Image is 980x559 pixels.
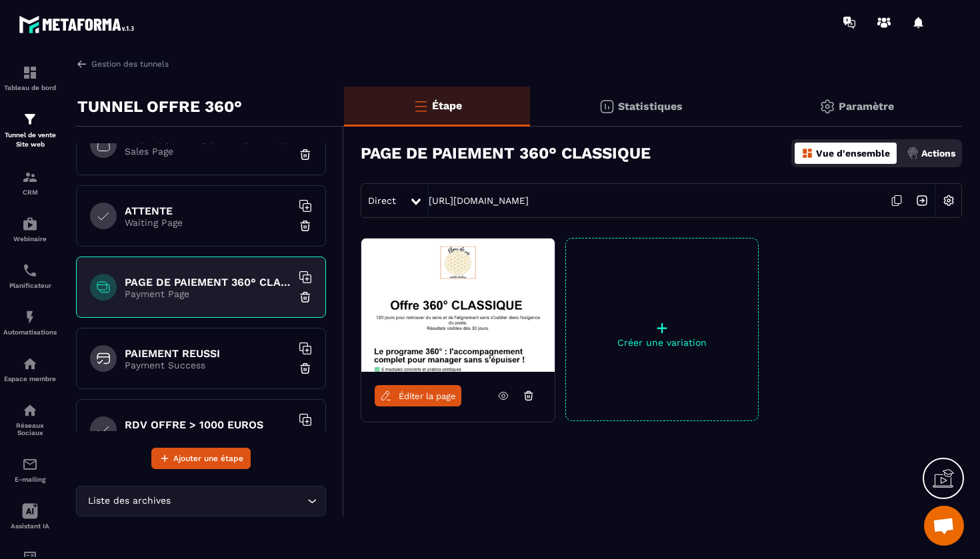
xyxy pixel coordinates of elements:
[566,337,758,348] p: Créer une variation
[3,159,57,206] a: formationformationCRM
[3,253,57,299] a: schedulerschedulerPlanificateur
[618,100,683,113] p: Statistiques
[77,93,242,120] p: TUNNEL OFFRE 360°
[399,391,456,401] span: Éditer la page
[85,494,173,508] span: Liste des archives
[566,318,758,337] p: +
[3,282,57,289] p: Planificateur
[3,55,57,101] a: formationformationTableau de bord
[368,195,396,206] span: Direct
[22,309,38,325] img: automations
[125,431,291,442] p: Appointment Scheduling
[3,476,57,483] p: E-mailing
[936,188,961,213] img: setting-w.858f3a88.svg
[924,506,964,546] div: Ouvrir le chat
[801,147,813,159] img: dashboard-orange.40269519.svg
[125,146,291,157] p: Sales Page
[22,456,38,472] img: email
[22,65,38,81] img: formation
[173,494,304,508] input: Search for option
[299,290,312,304] img: trash
[3,101,57,159] a: formationformationTunnel de vente Site web
[76,58,88,70] img: arrow
[3,392,57,446] a: social-networksocial-networkRéseaux Sociaux
[125,288,291,299] p: Payment Page
[299,148,312,161] img: trash
[76,58,169,70] a: Gestion des tunnels
[3,346,57,392] a: automationsautomationsEspace membre
[125,217,291,228] p: Waiting Page
[819,99,835,115] img: setting-gr.5f69749f.svg
[125,360,291,370] p: Payment Success
[22,216,38,232] img: automations
[375,385,461,406] a: Éditer la page
[3,84,57,91] p: Tableau de bord
[299,219,312,233] img: trash
[599,99,615,115] img: stats.20deebd0.svg
[22,356,38,372] img: automations
[432,99,462,112] p: Étape
[22,263,38,279] img: scheduler
[125,205,291,217] h6: ATTENTE
[22,402,38,418] img: social-network
[3,206,57,253] a: automationsautomationsWebinaire
[3,493,57,540] a: Assistant IA
[22,111,38,127] img: formation
[125,347,291,360] h6: PAIEMENT REUSSI
[3,328,57,336] p: Automatisations
[22,169,38,185] img: formation
[361,239,555,372] img: image
[125,276,291,288] h6: PAGE DE PAIEMENT 360° CLASSIQUE
[3,522,57,530] p: Assistant IA
[3,422,57,436] p: Réseaux Sociaux
[151,448,251,469] button: Ajouter une étape
[909,188,935,213] img: arrow-next.bcc2205e.svg
[907,147,919,159] img: actions.d6e523a2.png
[429,195,529,206] a: [URL][DOMAIN_NAME]
[3,131,57,149] p: Tunnel de vente Site web
[3,235,57,243] p: Webinaire
[76,486,326,516] div: Search for option
[361,144,651,163] h3: PAGE DE PAIEMENT 360° CLASSIQUE
[413,98,429,114] img: bars-o.4a397970.svg
[299,362,312,375] img: trash
[3,446,57,493] a: emailemailE-mailing
[3,189,57,196] p: CRM
[839,100,894,113] p: Paramètre
[19,12,139,37] img: logo
[816,148,890,159] p: Vue d'ensemble
[921,148,955,159] p: Actions
[3,299,57,346] a: automationsautomationsAutomatisations
[173,452,243,465] span: Ajouter une étape
[3,375,57,382] p: Espace membre
[125,418,291,431] h6: RDV OFFRE > 1000 EUROS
